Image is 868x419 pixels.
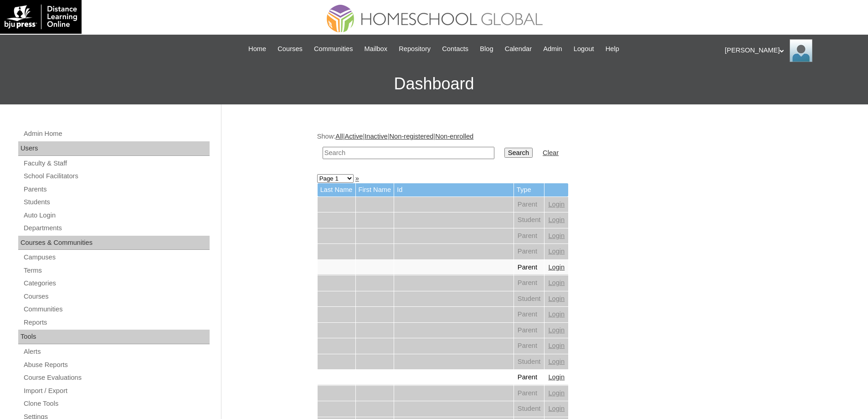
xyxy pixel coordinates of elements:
[548,201,565,208] a: Login
[277,44,303,54] span: Courses
[514,323,544,338] td: Parent
[5,63,863,104] h3: Dashboard
[475,44,498,54] a: Blog
[23,158,210,169] a: Faculty & Staff
[790,39,812,62] img: Ariane Ebuen
[601,44,624,54] a: Help
[18,330,210,344] div: Tools
[248,44,266,54] span: Home
[574,44,594,54] span: Logout
[360,44,392,54] a: Mailbox
[505,44,532,54] span: Calendar
[569,44,599,54] a: Logout
[356,183,394,197] td: First Name
[548,405,565,412] a: Login
[390,133,434,140] a: Non-registered
[314,44,353,54] span: Communities
[23,265,210,276] a: Terms
[548,326,565,334] a: Login
[23,317,210,328] a: Reports
[514,370,544,385] td: Parent
[23,398,210,409] a: Clone Tools
[548,279,565,286] a: Login
[548,310,565,318] a: Login
[514,386,544,401] td: Parent
[548,216,565,223] a: Login
[514,354,544,370] td: Student
[435,133,473,140] a: Non-enrolled
[514,197,544,212] td: Parent
[355,175,359,182] a: »
[23,304,210,315] a: Communities
[394,44,435,54] a: Repository
[480,44,493,54] span: Blog
[273,44,307,54] a: Courses
[18,141,210,156] div: Users
[514,228,544,244] td: Parent
[23,128,210,140] a: Admin Home
[548,264,565,271] a: Login
[543,44,562,54] span: Admin
[23,372,210,383] a: Course Evaluations
[309,44,358,54] a: Communities
[23,197,210,208] a: Students
[500,44,536,54] a: Calendar
[514,275,544,291] td: Parent
[323,147,494,159] input: Search
[514,338,544,354] td: Parent
[23,291,210,302] a: Courses
[514,401,544,417] td: Student
[317,132,768,164] div: Show: | | | |
[606,44,619,54] span: Help
[399,44,431,54] span: Repository
[335,133,343,140] a: All
[437,44,473,54] a: Contacts
[548,248,565,255] a: Login
[514,183,544,197] td: Type
[514,212,544,228] td: Student
[514,260,544,275] td: Parent
[23,359,210,371] a: Abuse Reports
[548,342,565,349] a: Login
[514,291,544,307] td: Student
[543,149,559,156] a: Clear
[18,236,210,250] div: Courses & Communities
[344,133,363,140] a: Active
[394,183,514,197] td: Id
[365,133,388,140] a: Inactive
[725,39,859,62] div: [PERSON_NAME]
[504,148,533,158] input: Search
[23,346,210,357] a: Alerts
[548,232,565,239] a: Login
[548,389,565,397] a: Login
[548,358,565,365] a: Login
[318,183,355,197] td: Last Name
[23,210,210,221] a: Auto Login
[548,295,565,302] a: Login
[548,373,565,381] a: Login
[442,44,468,54] span: Contacts
[514,307,544,322] td: Parent
[23,184,210,195] a: Parents
[23,385,210,397] a: Import / Export
[5,5,77,29] img: logo-white.png
[23,252,210,263] a: Campuses
[244,44,271,54] a: Home
[23,222,210,234] a: Departments
[23,171,210,182] a: School Facilitators
[365,44,388,54] span: Mailbox
[23,278,210,289] a: Categories
[539,44,567,54] a: Admin
[514,244,544,259] td: Parent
